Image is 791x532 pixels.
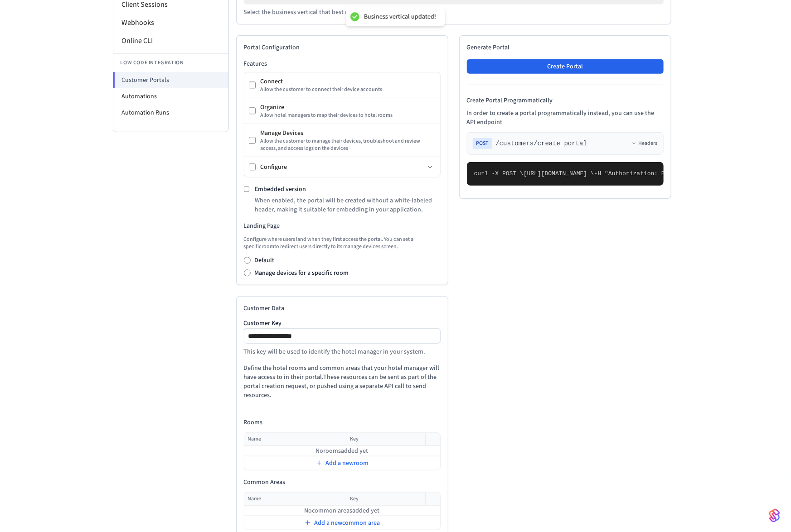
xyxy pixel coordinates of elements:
label: Embedded version [255,185,306,194]
p: This key will be used to identify the hotel manager in your system. [244,347,441,356]
p: In order to create a portal programmatically instead, you can use the API endpoint [467,109,664,127]
p: Select the business vertical that best matches your product. [244,8,664,17]
li: Automation Runs [113,105,228,121]
h3: Landing Page [244,221,441,230]
span: -H "Authorization: Bearer seam_api_key_123456" \ [594,170,764,177]
li: Automations [113,88,228,105]
label: Default [254,256,274,265]
td: No rooms added yet [244,446,440,456]
li: Low Code Integration [113,53,228,72]
th: Key [346,493,426,506]
h2: Customer Data [244,304,441,313]
h4: Rooms [244,418,441,427]
th: Key [346,433,426,446]
div: Allow the customer to connect their device accounts [260,86,435,93]
th: Name [244,493,346,506]
button: Create Portal [467,59,664,74]
div: Allow the customer to manage their devices, troubleshoot and review access, and access logs on th... [260,138,435,152]
h2: Generate Portal [467,43,664,52]
h2: Portal Configuration [244,43,441,52]
span: [URL][DOMAIN_NAME] \ [524,170,594,177]
div: Configure [260,163,424,172]
li: Online CLI [113,32,228,50]
li: Customer Portals [113,72,228,88]
p: Configure where users land when they first access the portal. You can set a specific room to redi... [244,236,441,250]
div: Organize [260,103,435,112]
h4: Common Areas [244,478,441,487]
button: Headers [631,140,658,147]
span: /customers/create_portal [496,139,587,148]
li: Webhooks [113,14,228,32]
div: Manage Devices [260,129,435,138]
th: Name [244,433,346,446]
label: Customer Key [244,320,441,326]
h4: Create Portal Programmatically [467,96,664,105]
label: Manage devices for a specific room [254,268,349,278]
div: Connect [260,77,435,86]
div: Allow hotel managers to map their devices to hotel rooms [260,112,435,119]
span: curl -X POST \ [474,170,524,177]
div: Business vertical updated! [364,13,436,21]
span: Add a new room [325,459,369,468]
h3: Features [244,59,441,68]
span: Add a new common area [314,518,380,527]
img: SeamLogoGradient.69752ec5.svg [769,508,780,523]
td: No common areas added yet [244,506,440,516]
p: When enabled, the portal will be created without a white-labeled header, making it suitable for e... [255,196,440,214]
span: POST [473,138,492,149]
p: Define the hotel rooms and common areas that your hotel manager will have access to in their port... [244,364,441,400]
